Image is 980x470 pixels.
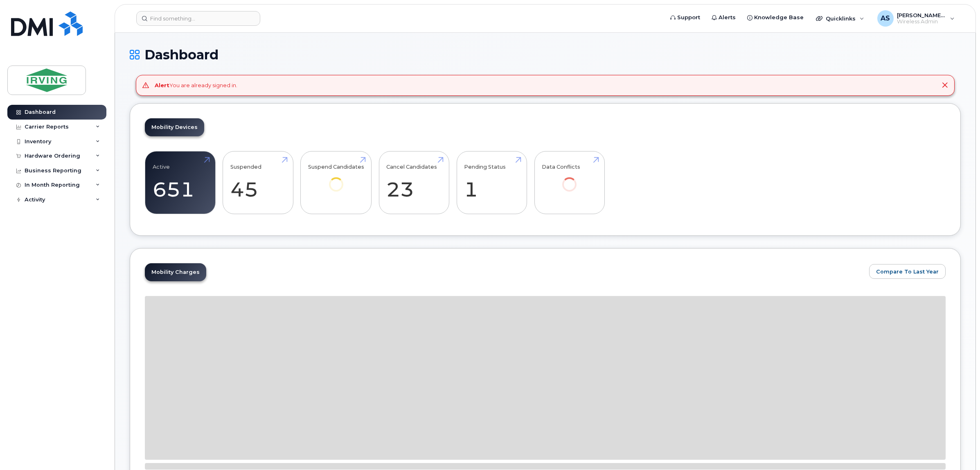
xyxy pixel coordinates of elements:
[155,82,169,88] strong: Alert
[153,156,208,210] a: Active 651
[876,268,939,276] span: Compare To Last Year
[542,156,597,203] a: Data Conflicts
[386,156,442,210] a: Cancel Candidates 23
[464,156,519,210] a: Pending Status 1
[869,264,946,279] button: Compare To Last Year
[308,156,364,203] a: Suspend Candidates
[130,47,961,62] h1: Dashboard
[145,263,206,281] a: Mobility Charges
[155,81,237,89] div: You are already signed in.
[230,156,286,210] a: Suspended 45
[145,118,204,136] a: Mobility Devices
